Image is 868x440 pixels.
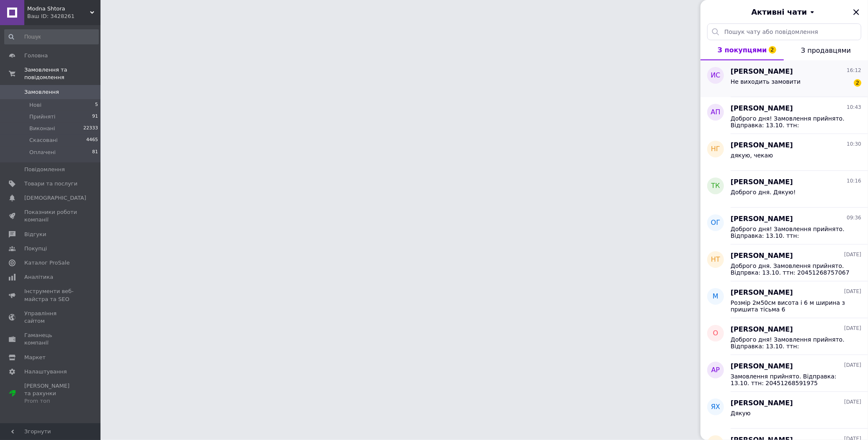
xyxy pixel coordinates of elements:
span: Каталог ProSale [24,259,70,267]
span: Доброго дня! Замовлення прийнято. Відправка: 13.10. ттн: 20451268705121 [731,336,850,350]
button: ОГ[PERSON_NAME]09:36Доброго дня! Замовлення прийнято. Відправка: 13.10. ттн: 20451268933499 [701,208,868,244]
span: [PERSON_NAME] [731,67,793,77]
span: Modna Shtora [27,5,90,13]
span: Доброго дня! Замовлення прийнято. Відправка: 13.10. ттн: 20451268933499 [731,226,850,239]
span: Маркет [24,354,46,361]
span: [PERSON_NAME] [731,178,793,187]
span: Нові [29,101,41,109]
span: [DATE] [844,362,861,369]
span: Товари та послуги [24,180,77,188]
span: 10:16 [847,178,861,185]
input: Пошук чату або повідомлення [707,23,861,40]
button: ТК[PERSON_NAME]10:16Доброго дня. Дякую! [701,171,868,208]
span: 16:12 [847,67,861,74]
div: Ваш ID: 3428261 [27,13,100,20]
span: М [713,292,719,301]
span: [PERSON_NAME] [731,104,793,113]
span: ЯХ [711,402,720,412]
span: Управління сайтом [24,310,77,325]
span: Головна [24,52,48,59]
span: 81 [92,149,98,156]
span: ИС [711,71,720,80]
span: Не виходить замовити [731,78,801,85]
span: АП [711,108,721,117]
button: З покупцями2 [701,40,784,60]
button: Активні чати [724,7,845,18]
span: [DATE] [844,325,861,332]
span: НТ [711,255,720,265]
span: [PERSON_NAME] [731,141,793,150]
span: ар [711,365,720,375]
span: Дякую [731,410,751,417]
span: 10:30 [847,141,861,148]
span: Прийняті [29,113,55,121]
span: [DATE] [844,251,861,258]
span: 09:36 [847,214,861,221]
span: Розмір 2м50см висота і 6 м ширина з пришита тісьма 6 [731,299,850,313]
button: М[PERSON_NAME][DATE]Розмір 2м50см висота і 6 м ширина з пришита тісьма 6 [701,281,868,318]
span: Гаманець компанії [24,332,77,347]
span: Доброго дня! Замовлення прийнято. Відправка: 13.10. ттн: 20451268964137 [731,115,850,129]
span: З покупцями [718,46,767,54]
span: дякую, чекаю [731,152,773,159]
button: НГ[PERSON_NAME]10:30дякую, чекаю [701,134,868,171]
span: 2 [854,79,861,87]
span: Аналітика [24,273,53,281]
span: О [713,329,719,338]
span: Відгуки [24,231,46,238]
span: Інструменти веб-майстра та SEO [24,288,77,303]
span: Доброго дня. Дякую! [731,189,796,196]
span: [PERSON_NAME] [731,288,793,298]
span: [PERSON_NAME] [731,362,793,371]
span: [PERSON_NAME] та рахунки [24,382,77,405]
span: [DATE] [844,399,861,406]
span: Замовлення [24,88,59,96]
span: 22333 [83,125,98,132]
span: 2 [769,46,776,54]
button: ИС[PERSON_NAME]16:12Не виходить замовити2 [701,60,868,97]
span: [PERSON_NAME] [731,325,793,335]
span: Активні чати [751,7,807,18]
span: Скасовані [29,136,58,144]
div: Prom топ [24,397,77,405]
span: [PERSON_NAME] [731,251,793,261]
span: ТК [711,181,720,191]
span: Замовлення прийнято. Відправка: 13.10. ттн: 20451268591975 [731,373,850,386]
span: [PERSON_NAME] [731,399,793,408]
button: З продавцями [784,40,868,60]
span: Виконані [29,125,55,132]
span: Налаштування [24,368,67,376]
button: О[PERSON_NAME][DATE]Доброго дня! Замовлення прийнято. Відправка: 13.10. ттн: 20451268705121 [701,318,868,355]
span: ОГ [711,218,720,228]
button: ЯХ[PERSON_NAME][DATE]Дякую [701,392,868,429]
span: Оплачені [29,149,56,156]
span: Показники роботи компанії [24,208,77,224]
span: З продавцями [801,46,851,54]
span: [DEMOGRAPHIC_DATA] [24,194,86,202]
input: Пошук [4,29,99,44]
span: Повідомлення [24,166,65,173]
span: Доброго дня. Замовлення прийнято. Відпрвка: 13.10. ттн: 20451268757067 [731,262,850,276]
span: НГ [711,144,720,154]
span: Покупці [24,245,47,252]
button: НТ[PERSON_NAME][DATE]Доброго дня. Замовлення прийнято. Відпрвка: 13.10. ттн: 20451268757067 [701,244,868,281]
span: Замовлення та повідомлення [24,66,100,81]
button: АП[PERSON_NAME]10:43Доброго дня! Замовлення прийнято. Відправка: 13.10. ттн: 20451268964137 [701,97,868,134]
span: [PERSON_NAME] [731,214,793,224]
span: [DATE] [844,288,861,295]
span: 4465 [86,136,98,144]
span: 91 [92,113,98,121]
span: 5 [95,101,98,109]
span: 10:43 [847,104,861,111]
button: Закрити [851,7,861,17]
button: ар[PERSON_NAME][DATE]Замовлення прийнято. Відправка: 13.10. ттн: 20451268591975 [701,355,868,392]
